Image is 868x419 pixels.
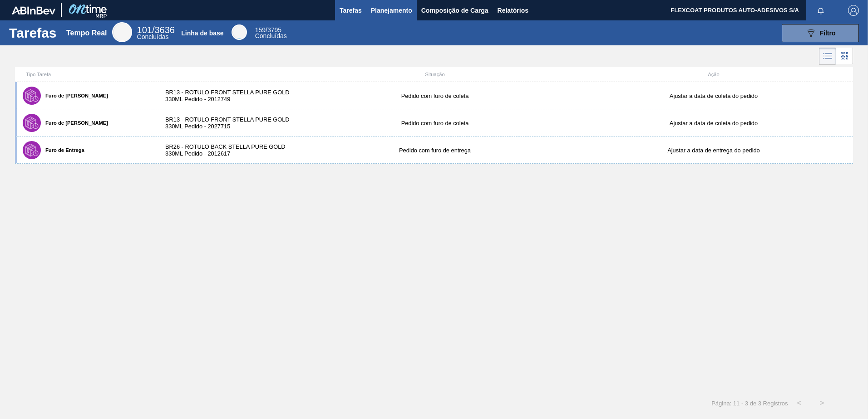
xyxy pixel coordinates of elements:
[112,22,132,42] div: Real Time
[232,24,247,40] div: Base Line
[137,26,175,40] div: Real Time
[574,120,853,127] div: Ajustar a data de coleta do pedido
[137,25,152,35] span: 101
[66,29,107,37] div: Tempo Real
[255,26,266,34] span: 159
[820,29,836,37] span: Filtro
[819,48,836,65] div: Visão em Lista
[574,72,853,77] div: Ação
[41,93,108,98] label: Furo de [PERSON_NAME]
[137,25,175,35] span: /
[255,27,287,39] div: Base Line
[267,26,281,34] font: 3795
[782,24,859,42] button: Filtro
[788,392,811,414] button: <
[421,5,488,16] span: Composição de Carga
[12,6,55,15] img: TNhmsLtSVTkK8tSr43FrP2fwEKptu5GPRR3wAAAABJRU5ErkJggg==
[137,33,169,40] span: Concluídas
[498,5,528,16] span: Relatórios
[41,147,84,153] label: Furo de Entrega
[806,4,835,17] button: Notificações
[711,400,736,407] span: Página: 1
[156,89,296,102] div: BR13 - ROTULO FRONT STELLA PURE GOLD 330ML Pedido - 2012749
[181,29,223,37] div: Linha de base
[17,72,156,77] div: Tipo Tarefa
[340,5,362,16] span: Tarefas
[296,147,574,154] div: Pedido com furo de entrega
[574,147,853,154] div: Ajustar a data de entrega do pedido
[41,120,108,126] label: Furo de [PERSON_NAME]
[574,93,853,99] div: Ajustar a data de coleta do pedido
[296,72,574,77] div: Situação
[255,32,287,39] span: Concluídas
[848,5,859,16] img: Logout
[156,143,296,157] div: BR26 - ROTULO BACK STELLA PURE GOLD 330ML Pedido - 2012617
[156,116,296,130] div: BR13 - ROTULO FRONT STELLA PURE GOLD 330ML Pedido - 2027715
[296,93,574,99] div: Pedido com furo de coleta
[9,28,57,38] h1: Tarefas
[836,48,853,65] div: Visão em Cards
[255,26,281,34] span: /
[154,25,175,35] font: 3636
[296,120,574,127] div: Pedido com furo de coleta
[736,400,788,407] span: 1 - 3 de 3 Registros
[811,392,833,414] button: >
[371,5,412,16] span: Planejamento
